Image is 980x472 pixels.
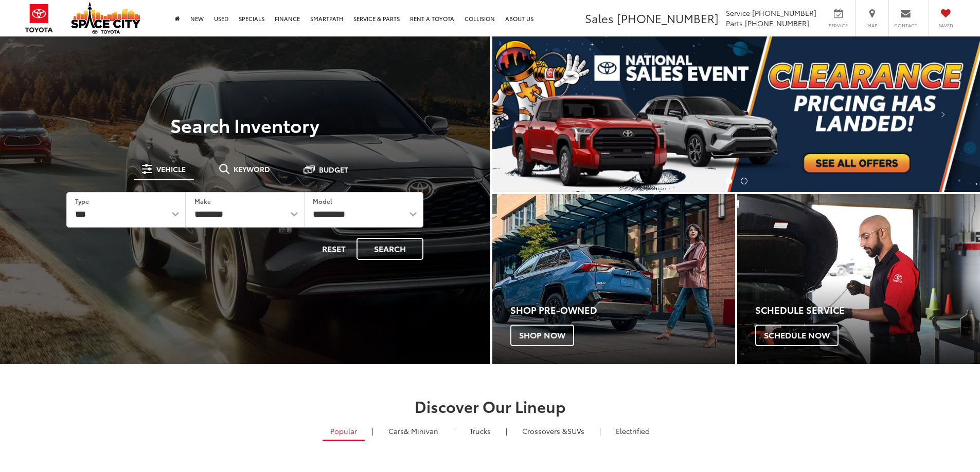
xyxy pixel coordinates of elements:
[319,166,348,173] span: Budget
[451,426,457,436] li: |
[194,197,211,205] label: Make
[492,57,565,172] button: Click to view previous picture.
[934,22,957,29] span: Saved
[313,238,354,260] button: Reset
[608,422,657,440] a: Electrified
[726,18,743,28] span: Parts
[404,426,438,436] span: & Minivan
[726,8,750,18] span: Service
[357,238,423,260] button: Search
[617,10,719,26] span: [PHONE_NUMBER]
[462,422,498,440] a: Trucks
[737,194,980,364] div: Toyota
[827,22,850,29] span: Service
[522,426,567,436] span: Crossovers &
[741,178,747,184] li: Go to slide number 2.
[510,325,574,346] span: Shop Now
[323,422,365,441] a: Popular
[861,22,883,29] span: Map
[75,197,89,205] label: Type
[71,2,140,34] img: Space City Toyota
[313,197,332,205] label: Model
[755,305,980,315] h4: Schedule Service
[369,426,376,436] li: |
[128,398,853,414] h2: Discover Our Lineup
[43,115,447,135] h3: Search Inventory
[234,165,270,173] span: Keyword
[907,57,980,172] button: Click to view next picture.
[156,165,186,173] span: Vehicle
[492,194,735,364] a: Shop Pre-Owned Shop Now
[752,8,816,18] span: [PHONE_NUMBER]
[597,426,603,436] li: |
[755,325,839,346] span: Schedule Now
[745,18,809,28] span: [PHONE_NUMBER]
[381,422,446,440] a: Cars
[737,194,980,364] a: Schedule Service Schedule Now
[492,194,735,364] div: Toyota
[894,22,917,29] span: Contact
[514,422,592,440] a: SUVs
[510,305,735,315] h4: Shop Pre-Owned
[725,178,732,184] li: Go to slide number 1.
[585,10,614,26] span: Sales
[503,426,510,436] li: |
